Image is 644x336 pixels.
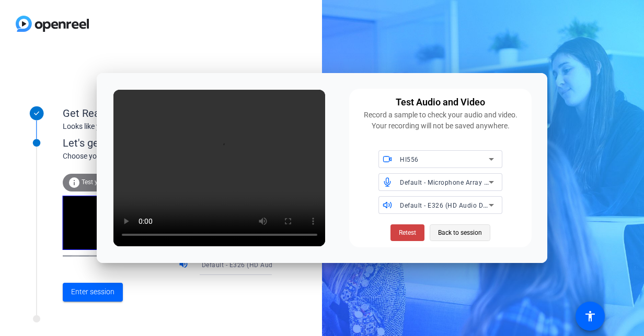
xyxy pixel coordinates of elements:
span: Retest [399,228,416,237]
span: HI556 [400,156,419,163]
span: Default - E326 (HD Audio Driver for Display Audio) [400,201,554,209]
div: Test Audio and Video [396,95,485,110]
div: Let's get connected. [63,135,293,151]
span: Back to session [438,223,482,243]
span: Default - E326 (HD Audio Driver for Display Audio) [202,260,355,269]
div: Record a sample to check your audio and video. Your recording will not be saved anywhere. [355,110,525,131]
div: Get Ready! [63,105,272,121]
span: Enter session [71,286,114,297]
div: Choose your settings [63,151,293,162]
mat-icon: volume_up [178,259,191,271]
span: Default - Microphone Array (Realtek(R) Audio) [400,178,539,186]
div: Looks like you've been invited to join [63,121,272,132]
button: Back to session [430,224,490,241]
mat-icon: info [68,176,80,189]
mat-icon: accessibility [584,310,596,322]
button: Retest [390,224,424,241]
span: Test your audio and video [82,178,154,186]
